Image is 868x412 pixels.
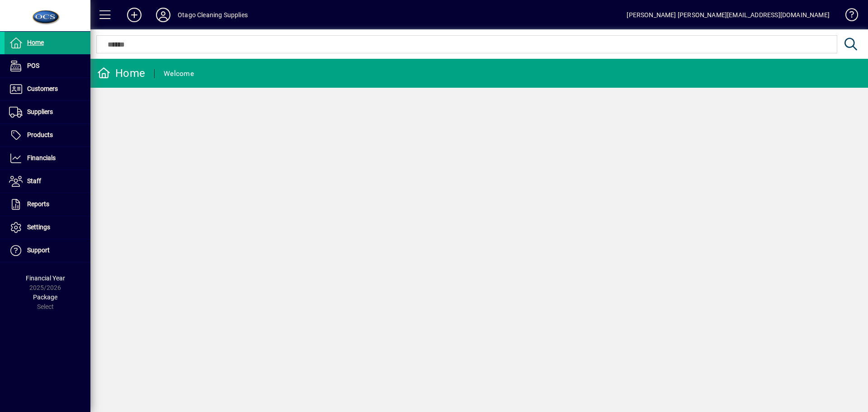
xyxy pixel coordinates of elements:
button: Add [120,7,149,23]
a: Support [5,239,90,262]
div: [PERSON_NAME] [PERSON_NAME][EMAIL_ADDRESS][DOMAIN_NAME] [627,8,830,22]
span: Staff [27,177,41,185]
a: Reports [5,193,90,216]
span: Home [27,39,44,46]
div: Welcome [164,66,194,81]
span: POS [27,62,39,69]
span: Financial Year [26,275,65,282]
span: Financials [27,154,56,161]
a: Products [5,124,90,147]
a: Customers [5,78,90,100]
a: POS [5,55,90,77]
span: Products [27,131,53,138]
span: Support [27,246,50,254]
span: Customers [27,85,58,92]
span: Reports [27,200,49,208]
a: Financials [5,147,90,170]
a: Knowledge Base [839,2,857,31]
div: Otago Cleaning Supplies [178,8,248,22]
a: Settings [5,216,90,239]
button: Profile [149,7,178,23]
span: Settings [27,223,50,231]
a: Staff [5,170,90,193]
span: Package [33,294,57,301]
div: Home [97,66,145,81]
a: Suppliers [5,101,90,123]
span: Suppliers [27,108,53,115]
